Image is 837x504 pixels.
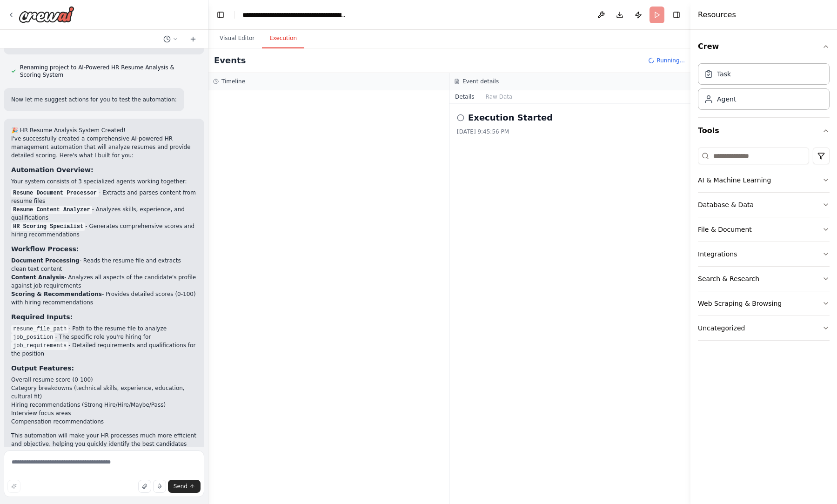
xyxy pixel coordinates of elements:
strong: Required Inputs: [11,313,73,321]
button: Click to speak your automation idea [153,480,166,493]
button: Crew [698,34,830,60]
h4: Resources [698,9,736,20]
code: Resume Document Processor [11,189,99,197]
h3: Timeline [221,78,245,85]
button: Web Scraping & Browsing [698,291,830,316]
span: Renaming project to AI-Powered HR Resume Analysis & Scoring System [20,64,197,79]
p: This automation will make your HR processes much more efficient and objective, helping you quickl... [11,431,197,457]
strong: Document Processing [11,257,80,264]
div: Search & Research [698,274,759,283]
li: - Detailed requirements and qualifications for the position [11,341,197,358]
li: - Analyzes all aspects of the candidate's profile against job requirements [11,273,197,290]
li: Interview focus areas [11,409,197,417]
code: resume_file_path [11,325,68,333]
li: - Reads the resume file and extracts clean text content [11,256,197,273]
code: Resume Content Analyzer [11,206,92,214]
code: HR Scoring Specialist [11,222,85,231]
h2: Execution Started [468,111,553,124]
button: Hide right sidebar [670,8,683,21]
div: Integrations [698,249,737,259]
img: Logo [19,6,74,23]
li: Overall resume score (0-100) [11,376,197,384]
p: I've successfully created a comprehensive AI-powered HR management automation that will analyze r... [11,134,197,160]
strong: Scoring & Recommendations [11,291,102,297]
button: Upload files [138,480,151,493]
button: Database & Data [698,193,830,217]
strong: Workflow Process: [11,245,79,253]
button: Uncategorized [698,316,830,340]
h2: Events [214,54,246,67]
button: Integrations [698,242,830,266]
div: Database & Data [698,200,754,209]
strong: Automation Overview: [11,166,93,174]
li: - Extracts and parses content from resume files [11,188,197,205]
li: - The specific role you're hiring for [11,333,197,341]
div: Agent [717,94,736,104]
span: Send [174,483,187,490]
button: File & Document [698,217,830,242]
code: job_requirements [11,342,68,350]
nav: breadcrumb [242,10,347,20]
button: AI & Machine Learning [698,168,830,192]
code: job_position [11,333,55,342]
p: Now let me suggest actions for you to test the automation: [11,95,177,104]
p: Your system consists of 3 specialized agents working together: [11,177,197,186]
span: Running... [656,57,685,64]
button: Tools [698,118,830,144]
h3: Event details [462,78,499,85]
li: - Path to the resume file to analyze [11,324,197,333]
li: - Provides detailed scores (0-100) with hiring recommendations [11,290,197,307]
div: Task [717,69,731,79]
strong: Output Features: [11,364,74,372]
h2: 🎉 HR Resume Analysis System Created! [11,126,197,134]
div: Web Scraping & Browsing [698,299,782,308]
div: File & Document [698,225,752,234]
div: Uncategorized [698,323,745,333]
div: Crew [698,60,830,117]
li: Compensation recommendations [11,417,197,426]
button: Hide left sidebar [214,8,227,21]
div: AI & Machine Learning [698,175,771,185]
button: Improve this prompt [7,480,20,493]
button: Search & Research [698,267,830,291]
strong: Content Analysis [11,274,64,281]
button: Start a new chat [186,34,201,45]
button: Details [449,90,480,103]
li: Category breakdowns (technical skills, experience, education, cultural fit) [11,384,197,401]
li: - Generates comprehensive scores and hiring recommendations [11,222,197,239]
div: Tools [698,144,830,348]
button: Execution [262,29,304,48]
li: - Analyzes skills, experience, and qualifications [11,205,197,222]
button: Send [168,480,201,493]
button: Switch to previous chat [160,34,182,45]
div: [DATE] 9:45:56 PM [457,128,683,135]
button: Raw Data [480,90,518,103]
li: Hiring recommendations (Strong Hire/Hire/Maybe/Pass) [11,401,197,409]
button: Visual Editor [212,29,262,48]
